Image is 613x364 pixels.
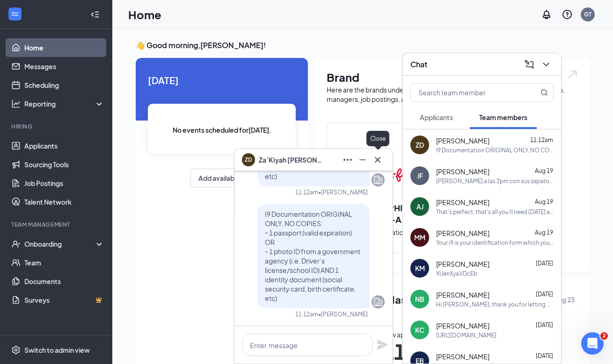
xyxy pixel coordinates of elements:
[540,59,552,70] svg: ChevronDown
[416,140,424,150] div: ZD
[11,99,21,108] svg: Analysis
[436,167,489,176] span: [PERSON_NAME]
[436,321,489,330] span: [PERSON_NAME]
[415,325,424,335] div: KC
[24,76,104,94] a: Scheduling
[436,300,554,308] div: Hi [PERSON_NAME], thank you for letting me know and I wish you the best in your future endeavors ...
[414,233,425,242] div: MM
[479,113,527,121] span: Team members
[536,291,553,298] span: [DATE]
[581,332,604,355] iframe: Intercom live chat
[318,188,368,196] span: • [PERSON_NAME]
[259,155,324,165] span: Za’Kiyah [PERSON_NAME]
[540,89,548,96] svg: MagnifyingGlass
[318,310,368,318] span: • [PERSON_NAME]
[535,198,553,205] span: Aug 19
[436,239,554,247] div: Your i9 is your identification form which you have already filled out. Coupled with that, I'll ne...
[436,270,477,278] div: XUenXyaVDcEb
[11,239,21,249] svg: UserCheck
[24,57,104,76] a: Messages
[340,152,355,167] button: Ellipses
[265,210,360,302] span: I9 Documentation ORIGINAL ONLY, NO COPIES: ⁃ 1 passport (valid expiration) OR ⁃ 1 photo ID from a...
[436,290,489,300] span: [PERSON_NAME]
[295,188,318,196] div: 11:12am
[372,296,384,307] svg: Company
[24,136,104,155] a: Applicants
[372,154,383,165] svg: Cross
[415,264,425,273] div: KM
[436,198,489,207] span: [PERSON_NAME]
[535,167,553,174] span: Aug 19
[24,99,105,108] div: Reporting
[566,69,578,80] img: open.6027fd2a22e1237b5b06.svg
[24,239,96,249] div: Onboarding
[11,122,102,130] div: Hiring
[10,9,20,19] svg: WorkstreamLogo
[522,57,537,72] button: ComposeMessage
[377,339,388,350] svg: Plane
[436,228,489,238] span: [PERSON_NAME]
[24,345,90,355] div: Switch to admin view
[357,154,368,165] svg: Minimize
[524,59,535,70] svg: ComposeMessage
[417,171,423,180] div: JF
[355,152,370,167] button: Minimize
[90,10,100,19] svg: Collapse
[136,40,590,50] h3: 👋 Good morning, [PERSON_NAME] !
[535,229,553,236] span: Aug 19
[416,202,423,211] div: AJ
[327,85,578,104] div: Here are the brands under this account. Click into a brand to see your locations, managers, job p...
[541,9,552,20] svg: Notifications
[11,345,21,355] svg: Settings
[173,125,271,135] span: No events scheduled for [DATE] .
[24,272,104,291] a: Documents
[536,260,553,267] span: [DATE]
[436,259,489,269] span: [PERSON_NAME]
[366,131,389,146] div: Close
[411,84,522,101] input: Search team member
[539,57,554,72] button: ChevronDown
[24,193,104,211] a: Talent Network
[11,221,102,228] div: Team Management
[436,146,554,154] div: I9 Documentation ORIGINAL ONLY, NO COPIES: ⁃ 1 passport (valid expiration) OR ⁃ 1 photo ID from a...
[415,294,424,304] div: NB
[190,169,253,187] button: Add availability
[536,321,553,328] span: [DATE]
[24,155,104,174] a: Sourcing Tools
[410,59,427,70] h3: Chat
[562,9,573,20] svg: QuestionInfo
[342,154,353,165] svg: Ellipses
[536,352,553,359] span: [DATE]
[24,38,104,57] a: Home
[600,332,608,340] span: 2
[584,10,591,18] div: GT
[24,291,104,309] a: SurveysCrown
[372,174,384,186] svg: Company
[148,73,296,87] span: [DATE]
[24,174,104,193] a: Job Postings
[362,138,422,198] img: Chick-fil-A
[370,152,385,167] button: Cross
[24,253,104,272] a: Team
[436,331,496,339] div: [URL][DOMAIN_NAME]
[436,208,554,216] div: That's perfect, that's all you'll need [DATE] and your non slip shoes
[128,7,161,22] h1: Home
[295,310,318,318] div: 11:12am
[436,352,489,361] span: [PERSON_NAME]
[530,136,553,143] span: 11:12am
[436,136,489,145] span: [PERSON_NAME]
[327,69,578,85] h1: Brand
[436,177,554,185] div: [PERSON_NAME] a las 2pm con sus zapatos negros el jueves. Ya tengo su uniforme si deseas recogerl...
[420,113,453,121] span: Applicants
